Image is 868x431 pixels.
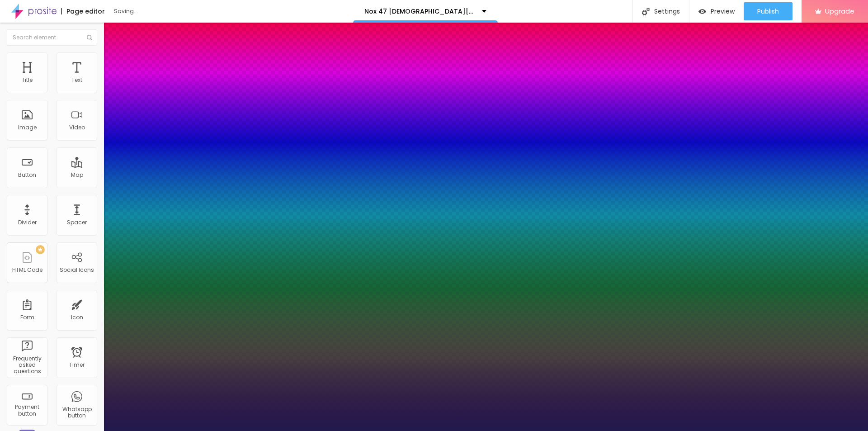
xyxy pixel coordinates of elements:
[18,124,37,131] div: Image
[22,77,33,83] div: Title
[61,8,105,14] div: Page editor
[711,8,735,15] span: Preview
[60,267,94,273] div: Social Icons
[71,77,82,83] div: Text
[698,8,706,15] img: view-1.svg
[12,267,42,273] div: HTML Code
[67,219,87,226] div: Spacer
[7,29,97,46] input: Search element
[20,314,34,321] div: Form
[18,172,36,178] div: Button
[71,172,83,178] div: Map
[689,2,744,20] button: Preview
[69,124,85,131] div: Video
[69,362,85,368] div: Timer
[642,8,650,15] img: Icone
[71,314,83,321] div: Icon
[9,404,45,417] div: Payment button
[825,7,854,15] span: Upgrade
[757,8,779,15] span: Publish
[744,2,793,20] button: Publish
[9,355,45,375] div: Frequently asked questions
[114,9,218,14] div: Saving...
[59,406,94,419] div: Whatsapp button
[87,35,92,40] img: Icone
[18,219,37,226] div: Divider
[364,8,475,14] p: Nox 47 [DEMOGRAPHIC_DATA][MEDICAL_DATA] We Tested It for 90 Days?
